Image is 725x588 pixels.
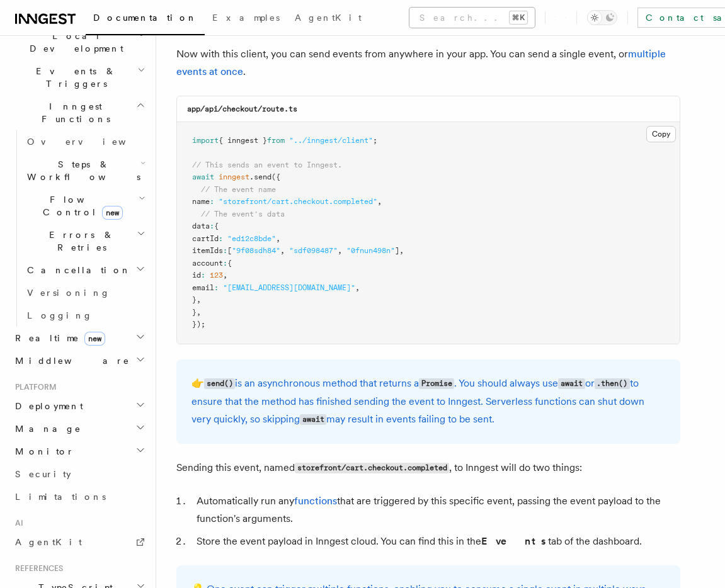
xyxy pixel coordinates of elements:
[22,229,137,254] span: Errors & Retries
[192,136,219,145] span: import
[10,354,130,367] span: Middleware
[22,130,148,153] a: Overview
[201,271,205,280] span: :
[294,495,337,507] a: functions
[192,308,197,317] span: }
[346,246,395,255] span: "0fnun498n"
[15,492,106,502] span: Limitations
[289,136,373,145] span: "../inngest/client"
[219,136,267,145] span: { inngest }
[192,295,197,304] span: }
[10,25,148,60] button: Local Development
[227,234,276,243] span: "ed12c8bde"
[10,30,137,55] span: Local Development
[287,4,369,34] a: AgentKit
[399,246,404,255] span: ,
[192,283,214,292] span: email
[176,48,666,77] a: multiple events at once
[86,4,205,35] a: Documentation
[22,153,148,188] button: Steps & Workflows
[267,136,285,145] span: from
[10,417,148,440] button: Manage
[205,4,287,34] a: Examples
[587,10,617,25] button: Toggle dark mode
[22,281,148,304] a: Versioning
[10,445,74,458] span: Monitor
[192,222,210,230] span: data
[210,197,214,206] span: :
[201,185,276,194] span: // The event name
[10,531,148,553] a: AgentKit
[510,11,527,24] kbd: ⌘K
[558,378,585,389] code: await
[192,246,223,255] span: itemIds
[355,283,360,292] span: ,
[373,136,377,145] span: ;
[419,378,454,389] code: Promise
[595,378,630,389] code: .then()
[193,533,680,550] li: Store the event payload in Inngest cloud. You can find this in the tab of the dashboard.
[15,537,82,547] span: AgentKit
[10,100,136,125] span: Inngest Functions
[338,246,342,255] span: ,
[223,271,227,280] span: ,
[27,137,157,147] span: Overview
[249,172,271,181] span: .send
[295,463,449,473] code: storefront/cart.checkout.completed
[280,246,285,255] span: ,
[192,234,219,243] span: cartId
[10,440,148,463] button: Monitor
[192,197,210,206] span: name
[395,246,399,255] span: ]
[210,271,223,280] span: 123
[201,210,285,218] span: // The event's data
[295,13,362,23] span: AgentKit
[22,223,148,259] button: Errors & Retries
[219,234,223,243] span: :
[219,197,377,206] span: "storefront/cart.checkout.completed"
[227,246,232,255] span: [
[176,45,680,81] p: Now with this client, you can send events from anywhere in your app. You can send a single event,...
[227,259,232,268] span: {
[204,378,235,389] code: send()
[10,485,148,508] a: Limitations
[219,172,249,181] span: inngest
[192,161,342,169] span: // This sends an event to Inngest.
[10,332,105,344] span: Realtime
[10,130,148,327] div: Inngest Functions
[22,188,148,223] button: Flow Controlnew
[10,422,81,435] span: Manage
[192,259,223,268] span: account
[214,222,219,230] span: {
[212,13,280,23] span: Examples
[210,222,214,230] span: :
[191,375,665,429] p: 👉 is an asynchronous method that returns a . You should always use or to ensure that the method h...
[193,492,680,528] li: Automatically run any that are triggered by this specific event, passing the event payload to the...
[22,304,148,327] a: Logging
[22,158,140,183] span: Steps & Workflows
[10,518,23,528] span: AI
[10,382,57,392] span: Platform
[223,259,227,268] span: :
[84,332,105,346] span: new
[10,327,148,349] button: Realtimenew
[10,563,63,574] span: References
[481,535,548,547] strong: Events
[22,264,131,276] span: Cancellation
[10,395,148,417] button: Deployment
[223,246,227,255] span: :
[223,283,355,292] span: "[EMAIL_ADDRESS][DOMAIN_NAME]"
[232,246,280,255] span: "9f08sdh84"
[271,172,280,181] span: ({
[22,259,148,281] button: Cancellation
[93,13,197,23] span: Documentation
[22,193,139,218] span: Flow Control
[192,320,205,329] span: });
[214,283,219,292] span: :
[192,172,214,181] span: await
[300,414,326,425] code: await
[10,463,148,485] a: Security
[409,8,535,28] button: Search...⌘K
[377,197,382,206] span: ,
[10,65,137,90] span: Events & Triggers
